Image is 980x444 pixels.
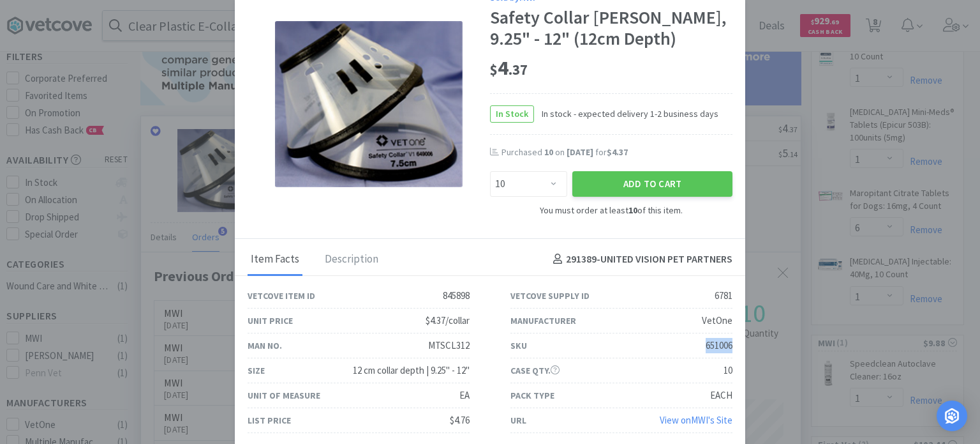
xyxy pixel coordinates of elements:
[248,289,315,303] div: Vetcove Item ID
[544,146,553,158] span: 10
[548,251,732,268] h4: 291389 - UNITED VISION PET PARTNERS
[702,313,732,328] div: VetOne
[353,363,470,378] div: 12 cm collar depth | 9.25" - 12"
[715,288,732,303] div: 6781
[510,339,527,353] div: SKU
[534,107,718,121] span: In stock - expected delivery 1-2 business days
[510,413,526,427] div: URL
[572,171,732,197] button: Add to Cart
[450,413,470,428] div: $4.76
[248,244,302,276] div: Item Facts
[490,7,732,50] div: Safety Collar [PERSON_NAME], 9.25" - 12" (12cm Depth)
[491,106,533,122] span: In Stock
[248,314,293,328] div: Unit Price
[710,388,732,403] div: EACH
[510,364,560,378] div: Case Qty.
[501,146,732,159] div: Purchased on for
[443,288,470,303] div: 845898
[459,388,470,403] div: EA
[490,61,498,79] span: $
[490,203,732,217] div: You must order at least of this item.
[275,21,462,187] img: 3bdad7d1a9ca46098260849d1d383675_6781.png
[248,388,320,402] div: Unit of Measure
[567,146,593,158] span: [DATE]
[490,55,528,80] span: 4
[607,146,628,158] span: $4.37
[628,204,637,216] strong: 10
[248,364,265,378] div: Size
[510,388,554,402] div: Pack Type
[248,413,291,427] div: List Price
[510,314,576,328] div: Manufacturer
[660,414,732,426] a: View onMWI's Site
[724,363,732,378] div: 10
[322,244,382,276] div: Description
[426,313,470,328] div: $4.37/collar
[248,339,282,353] div: Man No.
[937,401,967,431] div: Open Intercom Messenger
[428,338,470,353] div: MTSCL312
[706,338,732,353] div: 651006
[509,61,528,79] span: . 37
[510,289,590,303] div: Vetcove Supply ID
